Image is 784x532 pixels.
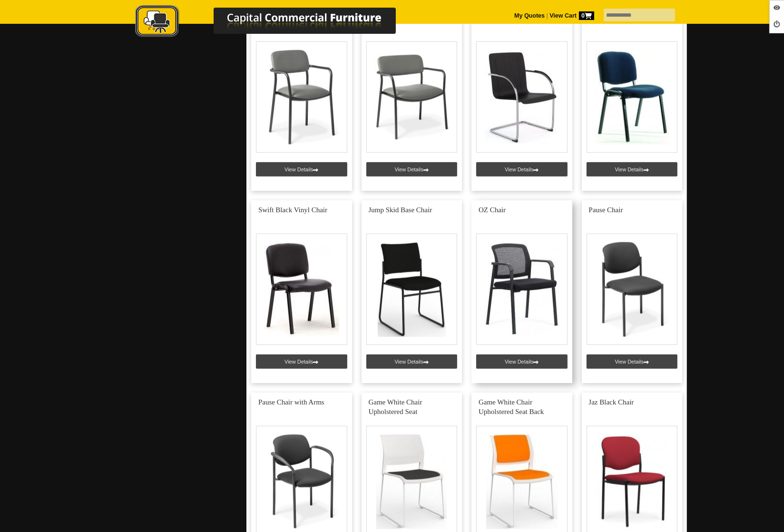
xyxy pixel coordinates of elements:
a: Capital Commercial Furniture Logo [109,5,442,42]
strong: View Cart [549,12,594,19]
a: My Quotes [514,12,545,19]
span: 0 [579,11,594,20]
a: View Cart0 [548,12,594,19]
img: Capital Commercial Furniture Logo [109,5,442,39]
